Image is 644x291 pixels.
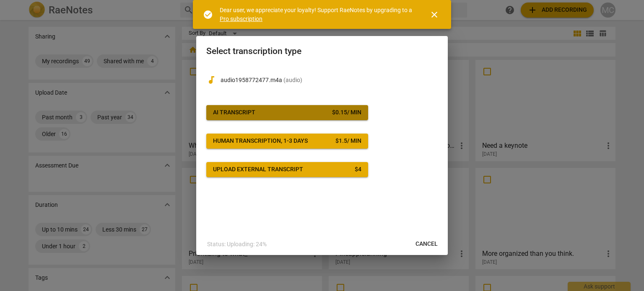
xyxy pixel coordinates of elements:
[213,165,303,174] div: Upload external transcript
[429,10,439,20] span: close
[206,134,368,149] button: Human transcription, 1-3 days$1.5/ min
[213,137,308,145] div: Human transcription, 1-3 days
[335,137,361,145] div: $ 1.5 / min
[213,108,255,117] div: AI Transcript
[424,5,444,25] button: Close
[206,75,216,85] span: audiotrack
[220,15,262,22] a: Pro subscription
[355,165,361,174] div: $ 4
[207,240,267,249] p: Status: Uploading: 24%
[206,105,368,120] button: AI Transcript$0.15/ min
[409,237,444,252] button: Cancel
[221,76,438,85] p: audio1958772477.m4a(audio)
[203,10,213,20] span: check_circle
[206,162,368,177] button: Upload external transcript$4
[415,240,438,248] span: Cancel
[332,108,361,117] div: $ 0.15 / min
[283,77,302,83] span: ( audio )
[220,6,414,23] div: Dear user, we appreciate your loyalty! Support RaeNotes by upgrading to a
[206,46,438,57] h2: Select transcription type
